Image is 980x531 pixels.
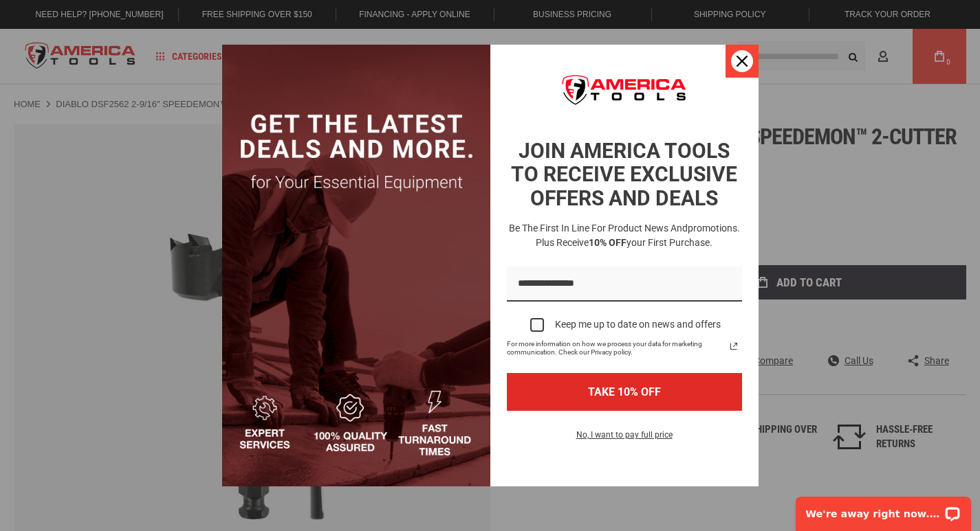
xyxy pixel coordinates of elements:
[555,319,721,330] div: Keep me up to date on news and offers
[737,56,748,67] svg: close icon
[507,340,726,357] span: For more information on how we process your data for marketing communication. Check our Privacy p...
[726,338,742,354] a: Read our Privacy Policy
[507,373,742,411] button: TAKE 10% OFF
[504,221,745,250] h3: Be the first in line for product news and
[589,237,627,248] strong: 10% OFF
[507,267,742,302] input: Email field
[511,139,737,210] strong: JOIN AMERICA TOOLS TO RECEIVE EXCLUSIVE OFFERS AND DEALS
[787,488,980,531] iframe: LiveChat chat widget
[565,427,684,451] button: No, I want to pay full price
[726,338,742,354] svg: link icon
[726,45,759,78] button: Close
